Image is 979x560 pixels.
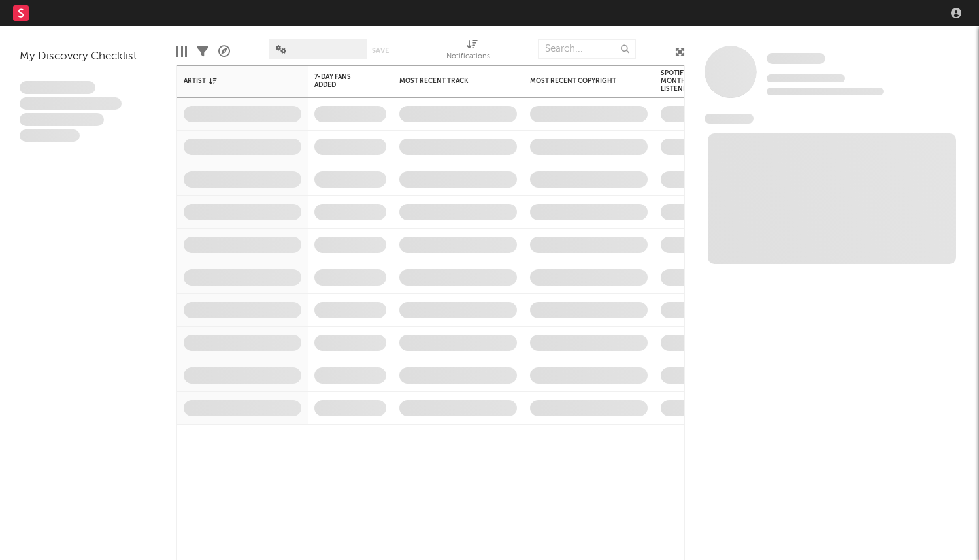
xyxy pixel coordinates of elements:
div: Filters [197,33,208,71]
div: Notifications (Artist) [446,49,499,65]
div: Spotify Monthly Listeners [661,69,706,93]
input: Search... [538,39,636,59]
span: Praesent ac interdum [20,113,104,126]
span: Lorem ipsum dolor [20,81,95,94]
span: Some Artist [767,53,825,64]
div: Most Recent Copyright [530,77,628,85]
div: A&R Pipeline [218,33,230,71]
span: 7-Day Fans Added [314,73,367,89]
span: Tracking Since: [DATE] [767,74,845,82]
button: Save [372,47,389,54]
span: 0 fans last week [767,88,884,95]
div: Notifications (Artist) [446,33,499,71]
span: Aliquam viverra [20,129,80,142]
div: Most Recent Track [399,77,497,85]
div: Artist [184,77,282,85]
span: Integer aliquet in purus et [20,97,122,110]
a: Some Artist [767,52,825,65]
span: News Feed [705,114,754,124]
div: Edit Columns [176,33,187,71]
div: My Discovery Checklist [20,49,157,65]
